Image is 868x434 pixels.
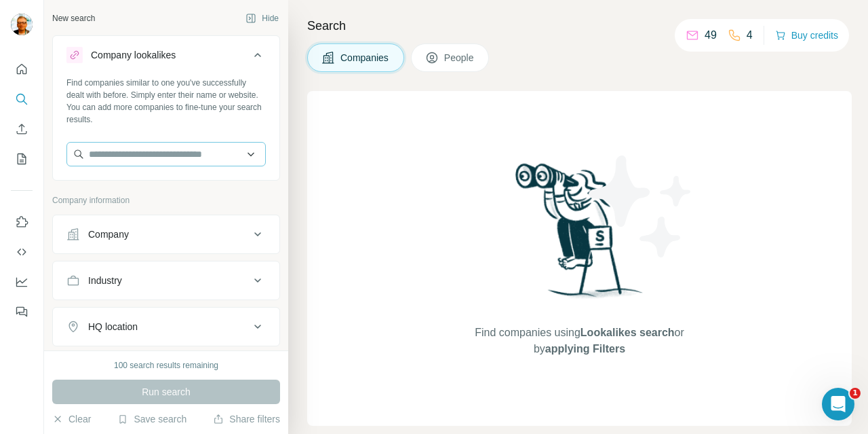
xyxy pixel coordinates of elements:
span: applying Filters [545,343,625,355]
span: Lookalikes search [580,327,675,338]
img: Surfe Illustration - Woman searching with binoculars [509,160,650,311]
p: 4 [747,27,753,43]
span: Companies [340,51,390,65]
button: Buy credits [775,26,838,45]
div: 100 search results remaining [114,359,218,372]
h4: Search [307,16,852,35]
div: Company [88,228,129,241]
button: Use Surfe on LinkedIn [11,210,33,234]
img: Avatar [11,14,33,35]
div: Find companies similar to one you've successfully dealt with before. Simply enter their name or w... [66,77,266,126]
button: Enrich CSV [11,117,33,141]
button: Save search [117,412,186,426]
button: Industry [53,264,279,297]
div: New search [52,12,95,24]
span: People [444,51,475,65]
img: Surfe Illustration - Stars [580,145,702,268]
span: 1 [850,388,861,399]
button: Share filters [213,412,280,426]
button: HQ location [53,310,279,343]
p: 49 [705,27,717,43]
div: Company lookalikes [91,48,176,62]
button: My lists [11,147,33,171]
div: Industry [88,274,122,287]
span: Find companies using or by [471,325,688,357]
button: Search [11,87,33,111]
button: Company lookalikes [53,39,279,77]
button: Dashboard [11,270,33,294]
button: Clear [52,412,91,426]
iframe: Intercom live chat [822,388,854,420]
p: Company information [52,194,280,206]
button: Hide [236,8,288,29]
button: Company [53,218,279,251]
button: Feedback [11,300,33,324]
button: Use Surfe API [11,240,33,264]
button: Quick start [11,57,33,82]
div: HQ location [88,320,138,333]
